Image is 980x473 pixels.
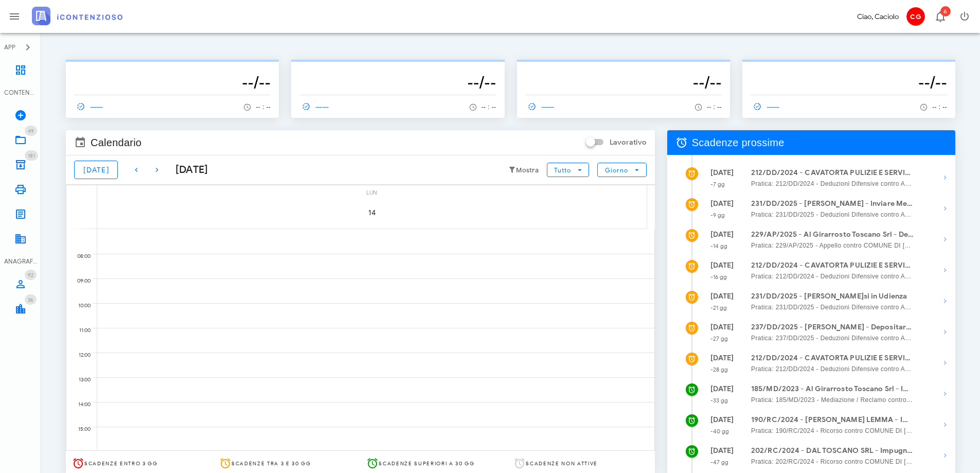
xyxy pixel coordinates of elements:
small: -14 gg [710,242,728,250]
span: 92 [28,272,33,278]
small: Mostra [516,166,539,174]
div: 10:00 [66,300,93,311]
strong: [DATE] [710,261,734,270]
button: [DATE] [74,161,118,179]
strong: [DATE] [710,199,734,208]
strong: 231/DD/2025 - [PERSON_NAME]si in Udienza [751,291,915,302]
strong: 231/DD/2025 - [PERSON_NAME] - Inviare Memorie per Udienza [751,198,915,209]
div: 14:00 [66,399,93,410]
small: -40 gg [710,428,729,435]
label: Lavorativo [610,137,647,148]
strong: [DATE] [710,415,734,424]
span: Pratica: 212/DD/2024 - Deduzioni Difensive contro Agenzia Delle Entrate- Riscossione (Udienza) [751,364,915,374]
div: ANAGRAFICA [4,257,37,266]
small: -28 gg [710,366,728,373]
span: ------ [751,102,780,111]
span: Giorno [604,166,629,174]
div: CONTENZIOSO [4,88,37,97]
span: Pratica: 231/DD/2025 - Deduzioni Difensive contro AGENZIA ENTRATE DP L'AQUILA (Udienza) [751,302,915,312]
div: Ciao, Caciolo [857,11,899,22]
span: Pratica: 229/AP/2025 - Appello contro COMUNE DI [GEOGRAPHIC_DATA] DIP. RISORSE ECONOMICHE [751,240,915,251]
strong: [DATE] [710,384,734,393]
span: Distintivo [25,126,37,136]
button: Mostra dettagli [935,414,955,435]
span: CG [906,7,925,26]
strong: 185/MD/2023 - Al Girarrosto Toscano Srl - Impugnare la Decisione del Giudice (Favorevole) [751,383,915,395]
button: CG [903,4,928,29]
button: Mostra dettagli [935,167,955,188]
a: ------ [525,99,559,114]
span: Distintivo [25,294,37,305]
p: -------------- [299,64,496,72]
span: Distintivo [25,270,37,280]
span: ------ [525,102,555,111]
strong: [DATE] [710,323,734,331]
span: Calendario [91,134,141,151]
span: Scadenze prossime [692,134,785,151]
span: Scadenze superiori a 30 gg [379,460,474,467]
small: -47 gg [710,459,729,466]
span: [DATE] [83,166,109,174]
h3: --/-- [525,72,722,93]
button: Mostra dettagli [935,291,955,311]
span: Tutto [554,166,571,174]
h3: --/-- [751,72,947,93]
small: -27 gg [710,335,728,342]
span: ------ [74,102,104,111]
button: 14 [358,198,386,227]
button: Mostra dettagli [935,198,955,219]
div: 09:00 [66,275,93,287]
span: Scadenze entro 3 gg [84,460,158,467]
span: Pratica: 231/DD/2025 - Deduzioni Difensive contro AGENZIA ENTRATE DP L'AQUILA (Udienza) [751,209,915,220]
button: Distintivo [928,4,952,29]
button: Giorno [597,163,646,177]
a: ------ [299,99,333,114]
small: -7 gg [710,181,725,188]
span: Distintivo [940,6,951,16]
div: 13:00 [66,374,93,386]
h3: --/-- [299,72,496,93]
img: logo-text-2x.png [32,7,122,25]
span: Pratica: 185/MD/2023 - Mediazione / Reclamo contro COMUNE DI [GEOGRAPHIC_DATA] DIP. RISORSE ECONO... [751,395,915,405]
div: 15:00 [66,424,93,435]
button: Mostra dettagli [935,229,955,250]
strong: 237/DD/2025 - [PERSON_NAME] - Depositare i documenti processuali [751,322,915,333]
strong: 190/RC/2024 - [PERSON_NAME] LEMMA - Impugnare la Decisione del Giudice (Favorevole) [751,414,915,426]
button: Mostra dettagli [935,353,955,373]
small: -9 gg [710,212,725,219]
span: ------ [299,102,329,111]
button: Mostra dettagli [935,445,955,466]
span: Pratica: 190/RC/2024 - Ricorso contro COMUNE DI [GEOGRAPHIC_DATA] ([GEOGRAPHIC_DATA]) [751,426,915,436]
div: 16:00 [66,448,93,460]
button: Mostra dettagli [935,383,955,404]
h3: --/-- [74,72,271,93]
span: Pratica: 237/DD/2025 - Deduzioni Difensive contro Agenzia Delle Entrate- Riscossione [751,333,915,343]
span: -- : -- [256,103,271,111]
div: 12:00 [66,349,93,361]
strong: [DATE] [710,446,734,455]
button: Tutto [547,163,589,177]
div: [DATE] [167,162,208,178]
strong: 212/DD/2024 - CAVATORTA PULIZIE E SERVIZI SRL - Presentarsi in Udienza [751,353,915,364]
strong: 229/AP/2025 - Al Girarrosto Toscano Srl - Deposita la Costituzione in [GEOGRAPHIC_DATA] [751,229,915,240]
span: -- : -- [932,103,947,111]
strong: [DATE] [710,168,734,177]
small: -16 gg [710,273,727,281]
span: Scadenze non attive [526,460,598,467]
div: 11:00 [66,325,93,336]
button: Mostra dettagli [935,260,955,281]
span: Distintivo [25,150,38,161]
div: 08:00 [66,251,93,262]
strong: [DATE] [710,354,734,362]
span: Pratica: 202/RC/2024 - Ricorso contro COMUNE DI [GEOGRAPHIC_DATA] DIP. RISORSE ECONOMICHE (Udienza) [751,457,915,467]
span: 49 [28,128,34,134]
small: -33 gg [710,397,728,404]
p: -------------- [751,64,947,72]
span: 14 [358,208,386,217]
strong: 212/DD/2024 - CAVATORTA PULIZIE E SERVIZI SRL - Depositare Documenti per Udienza [751,167,915,179]
a: ------ [751,99,785,114]
div: lun [97,185,647,198]
strong: 202/RC/2024 - DAL TOSCANO SRL - Impugnare la Decisione del Giudice [751,445,915,457]
span: Pratica: 212/DD/2024 - Deduzioni Difensive contro Agenzia Delle Entrate- Riscossione (Udienza) [751,271,915,282]
p: -------------- [74,64,271,72]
